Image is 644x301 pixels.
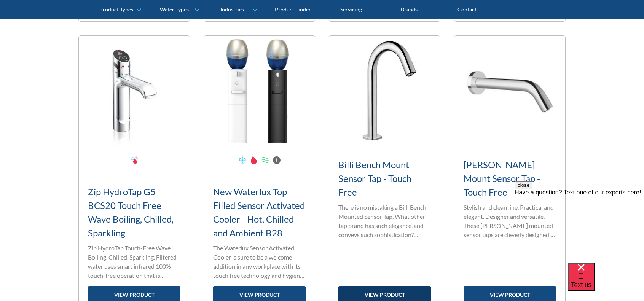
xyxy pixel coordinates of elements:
img: New Waterlux Top Filled Sensor Activated Cooler - Hot, Chilled and Ambient B28 [204,36,315,147]
div: Water Types [160,6,189,13]
h3: Billi Bench Mount Sensor Tap - Touch Free [338,158,431,199]
iframe: podium webchat widget prompt [515,181,644,272]
p: The Waterlux Sensor Activated Cooler is sure to be a welcome addition in any workplace with its t... [213,244,306,280]
h3: Zip HydroTap G5 BCS20 Touch Free Wave Boiling, Chilled, Sparkling [88,185,180,240]
img: Zip HydroTap G5 BCS20 Touch Free Wave Boiling, Chilled, Sparkling [79,36,190,147]
p: There is no mistaking a Billi Bench Mounted Sensor Tap. What other tap brand has such elegance, a... [338,203,431,239]
img: Billi Bench Mount Sensor Tap - Touch Free [329,36,440,147]
h3: New Waterlux Top Filled Sensor Activated Cooler - Hot, Chilled and Ambient B28 [213,185,306,240]
iframe: podium webchat widget bubble [568,263,644,301]
p: Stylish and clean line. Practical and elegant. Designer and versatile. These [PERSON_NAME] mounte... [464,203,556,239]
p: Zip HydroTap Touch-Free Wave Boiling, Chilled, Sparkling, Filtered water uses smart infrared 100%... [88,244,180,280]
h3: [PERSON_NAME] Mount Sensor Tap - Touch Free [464,158,556,199]
img: Billi Wall Mount Sensor Tap - Touch Free [454,36,565,147]
div: Industries [220,6,244,13]
div: Product Types [99,6,133,13]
